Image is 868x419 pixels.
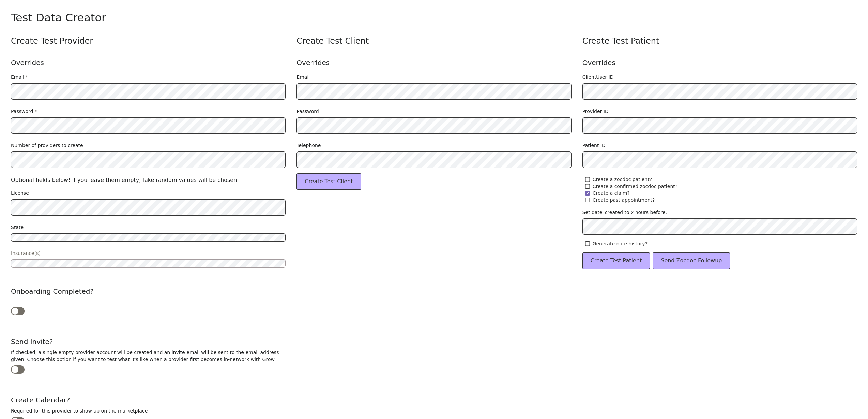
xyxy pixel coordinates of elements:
span: Generate note history? [593,240,648,247]
button: Create Test Patient [582,252,650,269]
label: Email [296,74,310,81]
label: Set date_created to x hours before: [582,209,667,216]
label: Password [296,108,319,115]
span: Create a confirmed zocdoc patient? [593,183,678,190]
label: Patient ID [582,142,606,149]
label: License [11,190,29,197]
span: Create past appointment? [593,197,655,203]
label: Send Invite? [11,337,53,346]
label: Telephone [296,142,321,149]
div: Create Test Patient [582,35,857,46]
label: ClientUser ID [582,74,614,81]
div: Create Test Client [296,35,571,46]
div: If checked, a single empty provider account will be created and an invite email will be sent to t... [11,349,286,363]
label: Email [11,74,28,81]
span: Create a claim? [593,190,630,197]
label: Number of providers to create [11,142,83,149]
button: open menu [11,259,286,268]
label: Onboarding Completed? [11,287,94,296]
label: Insurance(s) [11,250,41,257]
label: State [11,224,24,231]
div: Overrides [582,57,857,68]
button: open menu [11,233,286,242]
div: Overrides [11,57,286,68]
button: Send Zocdoc Followup [653,252,730,269]
div: Create Test Provider [11,35,286,46]
div: Test Data Creator [11,11,857,25]
button: Create Test Client [296,173,361,190]
span: Create a zocdoc patient? [593,176,652,183]
div: Required for this provider to show up on the marketplace [11,407,286,414]
label: Provider ID [582,108,609,115]
div: Overrides [296,57,571,68]
label: Create Calendar? [11,395,70,405]
label: Password [11,108,37,115]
